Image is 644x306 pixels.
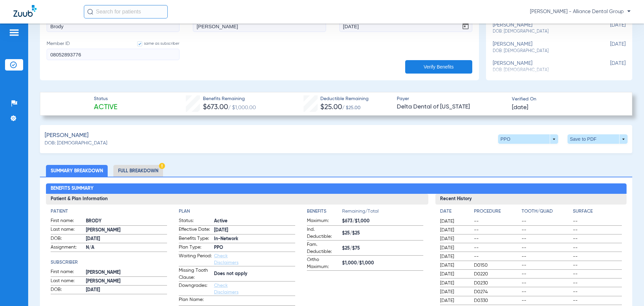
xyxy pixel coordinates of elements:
input: First name [47,20,179,32]
span: [DATE] [440,262,468,269]
span: / $25.00 [342,105,361,110]
div: [PERSON_NAME] [493,60,592,73]
span: N/A [86,244,167,251]
span: -- [573,218,622,225]
button: Save to PDF [568,134,628,144]
span: [DATE] [592,41,626,54]
span: [DATE] [86,235,167,243]
span: -- [474,227,520,233]
span: [DATE] [440,289,468,295]
span: D0230 [474,280,520,287]
span: -- [573,262,622,269]
span: [DATE] [512,103,528,112]
span: $25.00 [320,104,342,111]
span: -- [522,271,571,277]
span: [DATE] [592,60,626,73]
span: [DATE] [214,227,295,234]
span: Does not apply [214,270,295,277]
span: PPO [214,244,295,251]
span: Waiting Period: [179,253,212,266]
span: Status [94,95,117,102]
span: Active [214,218,295,225]
div: [PERSON_NAME] [493,41,592,54]
span: BRODY [86,218,167,225]
span: -- [573,297,622,304]
label: same as subscriber [130,40,179,47]
span: Assignment: [51,244,84,252]
span: -- [522,218,571,225]
span: Benefits Type: [179,235,212,243]
a: Check Disclaimers [214,254,238,265]
span: [PERSON_NAME] [86,227,167,234]
span: -- [522,227,571,233]
app-breakdown-title: Procedure [474,208,520,217]
h4: Surface [573,208,622,215]
span: [PERSON_NAME] [45,131,89,140]
h4: Subscriber [51,259,167,266]
span: First name: [51,268,84,276]
span: Remaining/Total [342,208,423,217]
span: [DATE] [440,297,468,304]
span: Status: [179,217,212,225]
span: [DATE] [440,235,468,242]
span: Deductible Remaining [320,95,369,102]
h4: Date [440,208,468,215]
span: D0150 [474,262,520,269]
img: Hazard [159,163,165,169]
span: [DATE] [440,227,468,233]
h4: Tooth/Quad [522,208,571,215]
h4: Patient [51,208,167,215]
span: [DATE] [440,245,468,251]
h2: Benefits Summary [46,183,627,194]
span: -- [522,245,571,251]
input: Search for patients [84,5,168,18]
button: PPO [498,134,558,144]
span: $673/$1,000 [342,218,423,225]
span: -- [573,271,622,277]
span: Ind. Deductible: [307,226,340,240]
span: -- [474,245,520,251]
span: -- [522,297,571,304]
span: In-Network [214,235,295,243]
label: Member ID [47,40,179,60]
span: DOB: [51,235,84,243]
span: $25/$75 [342,245,423,252]
span: DOB: [DEMOGRAPHIC_DATA] [493,29,592,35]
input: Member IDsame as subscriber [47,49,179,60]
span: D0220 [474,271,520,277]
span: $1,000/$1,000 [342,260,423,267]
span: Ortho Maximum: [307,256,340,270]
span: [DATE] [86,287,167,294]
span: [DATE] [440,271,468,277]
li: Full Breakdown [113,165,163,177]
span: -- [522,235,571,242]
span: [PERSON_NAME] [86,278,167,285]
h3: Patient & Plan Information [46,194,428,205]
div: [PERSON_NAME] [493,22,592,35]
span: Maximum: [307,217,340,225]
app-breakdown-title: Date [440,208,468,217]
input: DOBOpen calendar [339,20,472,32]
span: -- [474,235,520,242]
span: Delta Dental of [US_STATE] [397,103,506,111]
span: [DATE] [440,280,468,287]
span: [DATE] [440,218,468,225]
span: D0274 [474,289,520,295]
span: DOB: [DEMOGRAPHIC_DATA] [493,48,592,54]
button: Verify Benefits [405,60,472,74]
span: $25/$25 [342,230,423,237]
h4: Benefits [307,208,342,215]
span: -- [522,280,571,287]
span: $673.00 [203,104,228,111]
span: First name: [51,217,84,225]
span: D0330 [474,297,520,304]
h3: Recent History [435,194,627,205]
span: Downgrades: [179,282,212,296]
span: Last name: [51,277,84,286]
h4: Plan [179,208,295,215]
span: [PERSON_NAME] [86,269,167,276]
span: [DATE] [592,22,626,35]
span: Plan Name: [179,296,212,305]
